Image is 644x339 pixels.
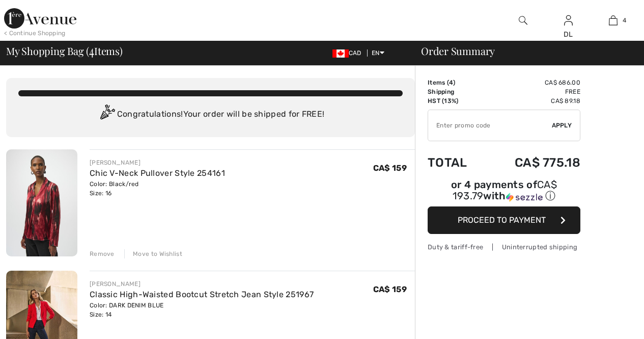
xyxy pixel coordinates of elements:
td: CA$ 89.18 [485,96,580,106]
span: CA$ 159 [373,163,407,173]
img: 1ère Avenue [4,8,76,29]
div: Congratulations! Your order will be shipped for FREE! [18,105,403,125]
div: or 4 payments of with [428,180,580,203]
td: CA$ 775.18 [485,145,580,180]
span: My Shopping Bag ( Items) [6,46,123,56]
img: My Bag [609,14,618,27]
td: Free [485,87,580,96]
div: [PERSON_NAME] [90,279,314,289]
div: [PERSON_NAME] [90,158,225,167]
img: Chic V-Neck Pullover Style 254161 [6,149,77,256]
td: CA$ 686.00 [485,78,580,87]
td: Items ( ) [428,78,485,87]
div: Color: DARK DENIM BLUE Size: 14 [90,301,314,319]
span: CAD [332,49,366,57]
span: Apply [552,121,572,130]
a: Classic High-Waisted Bootcut Stretch Jean Style 251967 [90,290,314,299]
span: 4 [89,43,94,57]
button: Proceed to Payment [428,206,580,234]
img: search the website [519,14,527,27]
div: Duty & tariff-free | Uninterrupted shipping [428,242,580,252]
div: Move to Wishlist [124,249,182,258]
a: Sign In [564,15,573,25]
div: Color: Black/red Size: 16 [90,179,225,198]
a: 4 [591,14,635,27]
td: Shipping [428,87,485,96]
div: Order Summary [409,46,638,56]
span: CA$ 193.79 [453,178,557,202]
div: Remove [90,249,115,258]
span: CA$ 159 [373,284,407,294]
div: DL [546,29,591,40]
td: Total [428,145,485,180]
span: Proceed to Payment [458,215,546,225]
span: 4 [449,79,453,86]
div: < Continue Shopping [4,29,66,38]
span: 4 [623,16,626,25]
img: Sezzle [506,193,543,202]
img: My Info [564,14,573,27]
span: EN [372,49,384,57]
td: HST (13%) [428,96,485,106]
img: Congratulation2.svg [97,105,117,125]
input: Promo code [428,110,552,141]
a: Chic V-Neck Pullover Style 254161 [90,168,225,178]
div: or 4 payments ofCA$ 193.79withSezzle Click to learn more about Sezzle [428,180,580,206]
img: Canadian Dollar [332,49,349,58]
